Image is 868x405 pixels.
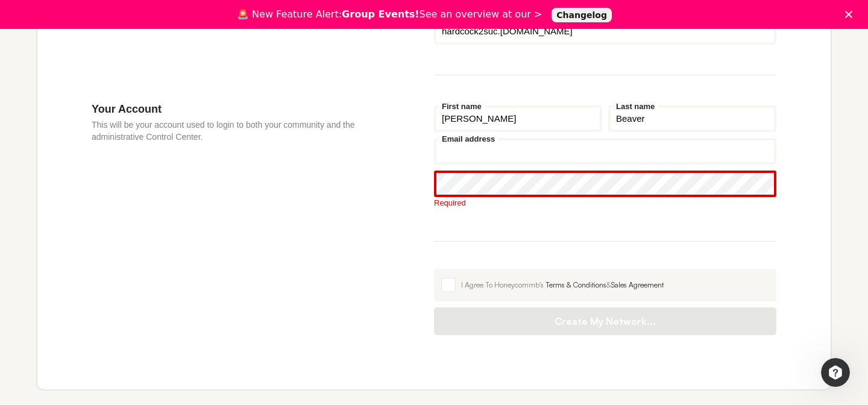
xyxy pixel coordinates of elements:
[446,315,764,327] span: Create My Network...
[613,102,658,110] label: Last name
[92,102,362,116] h3: Your Account
[434,138,776,165] input: Email address
[237,8,542,20] div: 🚨 New Feature Alert: See an overview at our >
[439,102,485,110] label: First name
[611,280,664,289] a: Sales Agreement
[342,8,420,20] b: Group Events!
[845,11,857,18] div: Close
[552,8,612,22] a: Changelog
[92,119,362,143] p: This will be your account used to login to both your community and the administrative Control Cen...
[434,307,776,335] button: Create My Network...
[434,199,776,207] div: Required
[434,18,776,45] input: your-subdomain.honeycommb.com
[608,105,776,132] input: Last name
[546,280,606,289] a: Terms & Conditions
[821,358,850,387] iframe: Intercom live chat
[439,135,498,143] label: Email address
[434,105,602,132] input: First name
[461,280,769,290] div: I Agree To Honeycommb's &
